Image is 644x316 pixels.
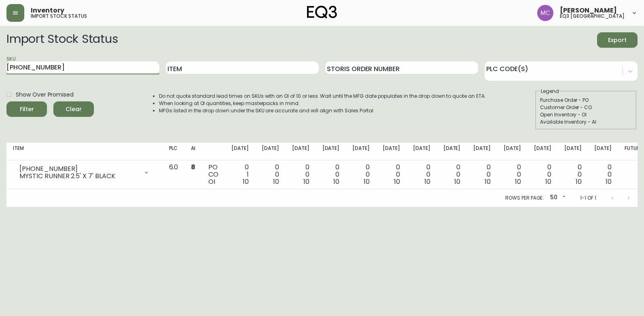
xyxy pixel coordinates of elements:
span: 10 [576,177,582,186]
p: 1-1 of 1 [580,194,596,202]
div: [PHONE_NUMBER] [19,165,138,173]
button: Filter [6,101,47,117]
span: 10 [485,177,491,186]
span: Export [604,35,631,45]
div: 0 0 [534,164,551,185]
li: MFGs listed in the drop down under the SKU are accurate and will align with Sales Portal. [159,107,486,114]
h5: import stock status [31,14,87,19]
span: 10 [606,177,612,186]
div: PO CO [208,164,218,185]
th: [DATE] [527,143,558,160]
span: OI [208,177,215,186]
th: [DATE] [225,143,255,160]
li: When looking at OI quantities, keep masterpacks in mind. [159,100,486,107]
th: [DATE] [407,143,437,160]
span: Inventory [31,7,64,14]
span: 10 [515,177,521,186]
th: [DATE] [376,143,407,160]
th: [DATE] [497,143,527,160]
h5: eq3 [GEOGRAPHIC_DATA] [560,14,625,19]
span: 10 [333,177,339,186]
div: 0 0 [413,164,430,185]
span: 10 [394,177,400,186]
div: 0 0 [564,164,582,185]
div: 0 0 [594,164,612,185]
td: 6.0 [163,160,185,189]
div: 0 0 [504,164,521,185]
th: AI [184,143,202,160]
th: [DATE] [255,143,286,160]
div: 0 0 [262,164,279,185]
h2: Import Stock Status [6,32,118,48]
p: Rows per page: [505,194,544,202]
span: 10 [243,177,249,186]
div: 0 0 [352,164,370,185]
div: 0 0 [443,164,461,185]
div: 0 0 [322,164,340,185]
span: 10 [545,177,551,186]
div: Open Inventory - OI [540,111,632,118]
th: [DATE] [346,143,376,160]
th: [DATE] [316,143,346,160]
th: PLC [163,143,185,160]
div: MYSTIC RUNNER 2.5' X 7' BLACK [19,173,138,180]
div: Customer Order - CO [540,104,632,111]
th: [DATE] [286,143,316,160]
th: [DATE] [558,143,588,160]
span: 10 [273,177,279,186]
div: 0 2 [625,164,642,185]
button: Clear [53,101,94,117]
img: 6dbdb61c5655a9a555815750a11666cc [537,5,553,21]
span: [PERSON_NAME] [560,7,617,14]
span: 10 [424,177,430,186]
button: Export [597,32,638,48]
li: Do not quote standard lead times on SKUs with an OI of 10 or less. Wait until the MFG date popula... [159,93,486,100]
th: [DATE] [467,143,497,160]
span: 10 [364,177,370,186]
div: [PHONE_NUMBER]MYSTIC RUNNER 2.5' X 7' BLACK [13,164,156,181]
span: 10 [454,177,460,186]
span: Show Over Promised [16,91,74,99]
th: Item [6,143,163,160]
span: 10 [303,177,309,186]
th: [DATE] [437,143,467,160]
legend: Legend [540,88,560,95]
div: 0 0 [292,164,309,185]
div: Available Inventory - AI [540,118,632,126]
div: 0 0 [473,164,491,185]
span: Clear [60,104,87,114]
div: 0 1 [231,164,249,185]
div: Purchase Order - PO [540,97,632,104]
img: logo [307,6,337,19]
div: 0 0 [383,164,400,185]
th: [DATE] [588,143,618,160]
span: 8 [191,162,195,172]
div: 50 [547,191,567,204]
